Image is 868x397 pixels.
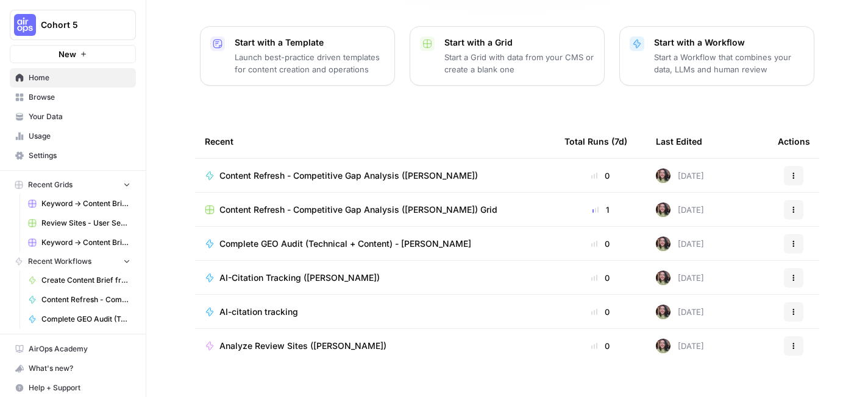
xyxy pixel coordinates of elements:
[200,26,395,86] button: Start with a TemplateLaunch best-practice driven templates for content creation and operations
[29,92,130,103] span: Browse
[410,26,605,86] button: Start with a GridStart a Grid with data from your CMS or create a blank one
[205,306,545,318] a: AI-citation tracking
[656,339,671,353] img: e6jku8bei7w65twbz9tngar3gsjq
[654,51,804,75] p: Start a Workflow that combines your data, LLMs and human review
[564,204,636,216] div: 1
[23,309,136,329] a: Complete GEO Audit (Technical + Content) - [PERSON_NAME]
[23,271,136,290] a: Create Content Brief from Keyword (Neighbor - [PERSON_NAME]
[23,290,136,309] a: Content Refresh - Competitive Gap Analysis ([PERSON_NAME])
[564,340,636,352] div: 0
[219,306,298,318] span: AI-citation tracking
[656,202,704,217] div: [DATE]
[59,48,76,60] span: New
[444,36,594,49] p: Start with a Grid
[10,88,136,107] a: Browse
[656,305,671,319] img: e6jku8bei7w65twbz9tngar3gsjq
[778,125,810,158] div: Actions
[619,26,814,86] button: Start with a WorkflowStart a Workflow that combines your data, LLMs and human review
[29,131,130,142] span: Usage
[656,236,704,251] div: [DATE]
[10,126,136,146] a: Usage
[23,233,136,252] a: Keyword -> Content Brief -> Article ([PERSON_NAME])
[654,36,804,49] p: Start with a Workflow
[205,170,545,182] a: Content Refresh - Competitive Gap Analysis ([PERSON_NAME])
[564,306,636,318] div: 0
[10,176,136,194] button: Recent Grids
[28,256,91,267] span: Recent Workflows
[219,204,497,216] span: Content Refresh - Competitive Gap Analysis ([PERSON_NAME]) Grid
[28,179,73,190] span: Recent Grids
[23,213,136,233] a: Review Sites - User Sentiment Analysis & Content Refresh
[656,125,702,158] div: Last Edited
[564,170,636,182] div: 0
[205,125,545,158] div: Recent
[235,36,385,49] p: Start with a Template
[219,238,471,250] span: Complete GEO Audit (Technical + Content) - [PERSON_NAME]
[23,194,136,213] a: Keyword -> Content Brief -> Article
[10,339,136,359] a: AirOps Academy
[10,68,136,88] a: Home
[41,314,130,325] span: Complete GEO Audit (Technical + Content) - [PERSON_NAME]
[656,271,671,285] img: e6jku8bei7w65twbz9tngar3gsjq
[29,150,130,161] span: Settings
[235,51,385,75] p: Launch best-practice driven templates for content creation and operations
[10,252,136,271] button: Recent Workflows
[29,111,130,122] span: Your Data
[14,14,36,36] img: Cohort 5 Logo
[444,51,594,75] p: Start a Grid with data from your CMS or create a blank one
[205,340,545,352] a: Analyze Review Sites ([PERSON_NAME])
[41,218,130,229] span: Review Sites - User Sentiment Analysis & Content Refresh
[656,168,671,183] img: e6jku8bei7w65twbz9tngar3gsjq
[29,72,130,83] span: Home
[10,10,136,40] button: Workspace: Cohort 5
[29,382,130,393] span: Help + Support
[10,146,136,165] a: Settings
[10,45,136,63] button: New
[656,271,704,285] div: [DATE]
[564,272,636,284] div: 0
[41,237,130,248] span: Keyword -> Content Brief -> Article ([PERSON_NAME])
[41,275,130,286] span: Create Content Brief from Keyword (Neighbor - [PERSON_NAME]
[205,204,545,216] a: Content Refresh - Competitive Gap Analysis ([PERSON_NAME]) Grid
[656,202,671,217] img: e6jku8bei7w65twbz9tngar3gsjq
[656,339,704,353] div: [DATE]
[219,340,386,352] span: Analyze Review Sites ([PERSON_NAME])
[656,168,704,183] div: [DATE]
[205,272,545,284] a: AI-Citation Tracking ([PERSON_NAME])
[205,238,545,250] a: Complete GEO Audit (Technical + Content) - [PERSON_NAME]
[656,305,704,319] div: [DATE]
[10,359,136,378] button: What's new?
[29,343,130,354] span: AirOps Academy
[564,238,636,250] div: 0
[41,294,130,305] span: Content Refresh - Competitive Gap Analysis ([PERSON_NAME])
[10,107,136,126] a: Your Data
[41,19,115,31] span: Cohort 5
[219,170,478,182] span: Content Refresh - Competitive Gap Analysis ([PERSON_NAME])
[219,272,380,284] span: AI-Citation Tracking ([PERSON_NAME])
[41,198,130,209] span: Keyword -> Content Brief -> Article
[564,125,627,158] div: Total Runs (7d)
[10,359,135,378] div: What's new?
[656,236,671,251] img: e6jku8bei7w65twbz9tngar3gsjq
